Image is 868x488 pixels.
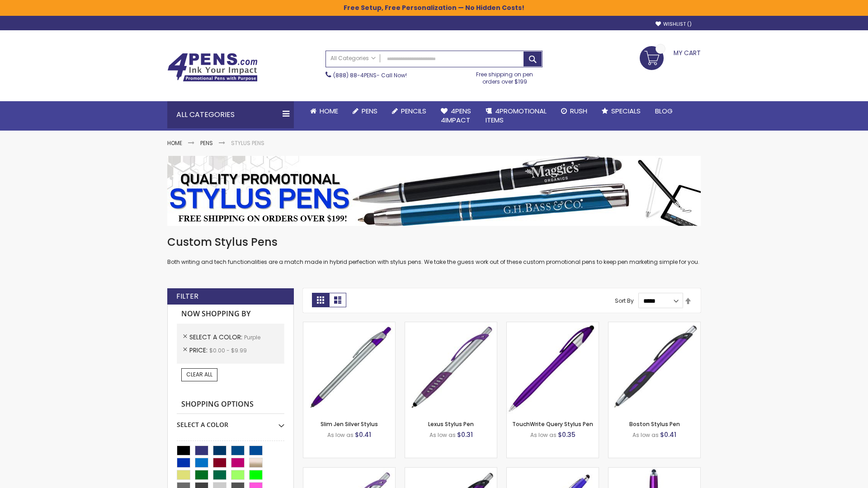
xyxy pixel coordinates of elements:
strong: Now Shopping by [177,305,284,324]
img: Lexus Stylus Pen-Purple [405,322,497,414]
span: Price [189,346,209,355]
span: As low as [429,431,456,439]
a: Home [167,139,182,147]
div: Both writing and tech functionalities are a match made in hybrid perfection with stylus pens. We ... [167,235,701,266]
a: Lexus Metallic Stylus Pen-Purple [405,467,497,475]
a: (888) 88-4PENS [333,71,377,79]
a: Lexus Stylus Pen-Purple [405,322,497,329]
img: Stylus Pens [167,156,701,226]
a: TouchWrite Command Stylus Pen-Purple [609,467,700,475]
span: $0.41 [355,430,371,439]
a: Wishlist [656,21,692,28]
span: As low as [530,431,557,439]
span: - Call Now! [333,71,407,79]
img: 4Pens Custom Pens and Promotional Products [167,53,258,82]
span: Home [320,106,338,116]
span: Pencils [401,106,426,116]
a: Boston Stylus Pen-Purple [609,322,700,329]
strong: Stylus Pens [231,139,264,147]
div: All Categories [167,101,294,128]
span: Pens [362,106,377,116]
a: Boston Stylus Pen [629,420,680,428]
span: Rush [570,106,587,116]
span: 4PROMOTIONAL ITEMS [486,106,547,125]
a: Pens [200,139,213,147]
span: $0.41 [660,430,676,439]
div: Select A Color [177,414,284,429]
a: Slim Jen Silver Stylus-Purple [303,322,395,329]
span: $0.35 [558,430,576,439]
span: Blog [655,106,673,116]
span: As low as [632,431,659,439]
span: 4Pens 4impact [441,106,471,125]
a: Clear All [181,368,217,381]
span: All Categories [330,55,376,62]
strong: Grid [312,293,329,307]
span: As low as [327,431,354,439]
a: Pens [345,101,385,121]
a: Pencils [385,101,434,121]
a: 4Pens4impact [434,101,478,131]
img: TouchWrite Query Stylus Pen-Purple [507,322,599,414]
a: Slim Jen Silver Stylus [321,420,378,428]
h1: Custom Stylus Pens [167,235,701,249]
a: Home [303,101,345,121]
span: Clear All [186,371,212,378]
a: 4PROMOTIONALITEMS [478,101,554,131]
strong: Filter [176,291,198,301]
span: $0.00 - $9.99 [209,347,247,354]
label: Sort By [615,297,634,305]
span: Purple [244,333,260,341]
img: Boston Stylus Pen-Purple [609,322,700,414]
span: $0.31 [457,430,473,439]
a: Blog [648,101,680,121]
span: Specials [611,106,641,116]
strong: Shopping Options [177,395,284,414]
div: Free shipping on pen orders over $199 [467,67,543,85]
img: Slim Jen Silver Stylus-Purple [303,322,395,414]
a: Sierra Stylus Twist Pen-Purple [507,467,599,475]
a: TouchWrite Query Stylus Pen [512,420,593,428]
span: Select A Color [189,333,244,342]
a: Boston Silver Stylus Pen-Purple [303,467,395,475]
a: Specials [594,101,648,121]
a: TouchWrite Query Stylus Pen-Purple [507,322,599,329]
a: All Categories [326,51,380,66]
a: Lexus Stylus Pen [428,420,474,428]
a: Rush [554,101,594,121]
